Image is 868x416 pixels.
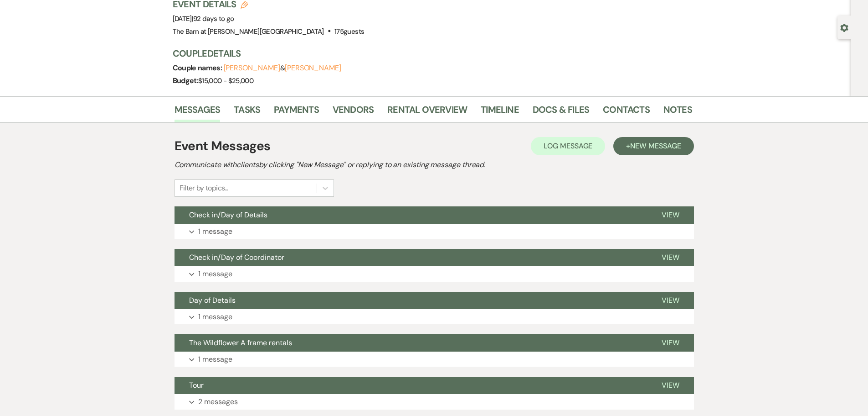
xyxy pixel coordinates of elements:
a: Messages [175,102,221,122]
a: Docs & Files [533,102,589,122]
h2: Communicate with clients by clicking "New Message" or replying to an existing message thread. [175,159,694,170]
span: Log Message [544,141,592,151]
button: View [647,249,694,266]
button: Check in/Day of Details [175,206,647,224]
button: 1 message [175,309,694,325]
a: Contacts [603,102,650,122]
div: Filter by topics... [180,183,228,194]
span: [DATE] [173,14,234,23]
span: | [192,14,234,23]
button: Log Message [531,137,605,155]
button: [PERSON_NAME] [285,64,341,72]
button: The Wildflower A frame rentals [175,334,647,352]
button: View [647,377,694,394]
button: View [647,292,694,309]
span: Tour [189,380,204,390]
button: 1 message [175,224,694,239]
span: Couple names: [173,63,224,73]
span: $15,000 - $25,000 [198,76,253,85]
button: Tour [175,377,647,394]
p: 1 message [198,226,232,237]
span: Day of Details [189,295,236,305]
span: & [224,63,341,73]
span: View [662,295,679,305]
span: Budget: [173,76,199,85]
a: Notes [663,102,692,122]
a: Vendors [333,102,374,122]
button: [PERSON_NAME] [224,64,280,72]
button: Open lead details [840,23,848,32]
span: View [662,210,679,220]
a: Timeline [481,102,519,122]
button: 1 message [175,352,694,367]
p: 1 message [198,268,232,280]
button: +New Message [613,137,693,155]
button: View [647,206,694,224]
a: Tasks [234,102,260,122]
button: 1 message [175,266,694,282]
h3: Couple Details [173,47,683,60]
p: 2 messages [198,396,238,408]
a: Rental Overview [387,102,467,122]
span: View [662,380,679,390]
button: 2 messages [175,394,694,410]
span: The Wildflower A frame rentals [189,338,292,348]
h1: Event Messages [175,137,271,156]
span: Check in/Day of Coordinator [189,253,284,262]
span: The Barn at [PERSON_NAME][GEOGRAPHIC_DATA] [173,27,324,36]
p: 1 message [198,353,232,365]
button: View [647,334,694,352]
button: Day of Details [175,292,647,309]
span: View [662,338,679,348]
span: Check in/Day of Details [189,210,267,220]
button: Check in/Day of Coordinator [175,249,647,266]
span: 92 days to go [193,14,234,23]
p: 1 message [198,311,232,323]
span: New Message [630,141,681,151]
span: View [662,253,679,262]
span: 175 guests [334,27,364,36]
a: Payments [274,102,319,122]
